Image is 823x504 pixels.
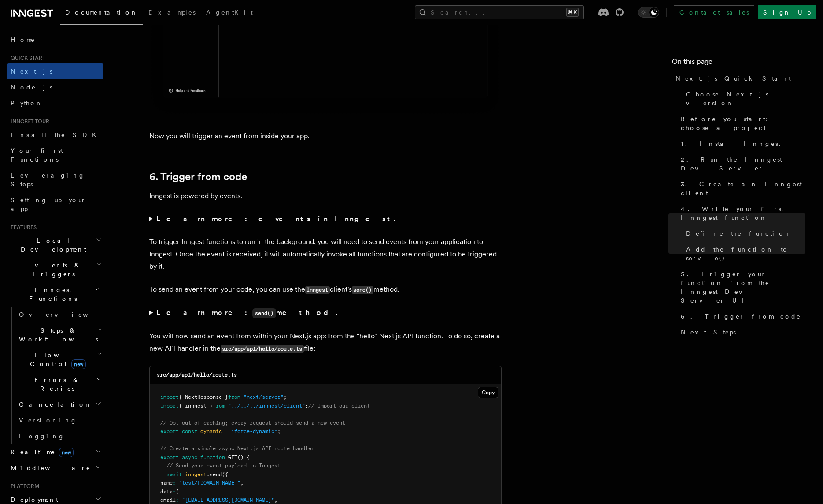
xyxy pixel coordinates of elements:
a: Define the function [683,226,805,241]
span: // Send your event payload to Inngest [166,463,280,469]
span: Versioning [19,417,77,424]
a: Add the function to serve() [683,241,805,266]
span: Choose Next.js version [686,90,805,107]
button: Local Development [7,233,103,257]
span: "../../../inngest/client" [228,403,305,409]
button: Steps & Workflows [15,322,103,347]
span: from [213,403,225,409]
span: inngest [185,471,207,478]
button: Search...⌘K [415,5,584,19]
span: data [160,489,173,495]
span: AgentKit [206,9,253,16]
span: Inngest tour [7,118,49,125]
span: "test/[DOMAIN_NAME]" [179,480,240,486]
span: Before you start: choose a project [681,115,805,132]
code: send() [252,308,276,318]
span: : [173,489,176,495]
div: Inngest Functions [7,307,103,444]
strong: Learn more: events in Inngest. [156,215,397,223]
p: Inngest is powered by events. [149,190,502,202]
a: Next Steps [677,324,805,340]
span: Steps & Workflows [15,326,98,344]
span: async [182,454,197,460]
span: Examples [148,9,196,16]
span: Overview [19,311,110,318]
button: Inngest Functions [7,282,103,307]
a: 6. Trigger from code [149,170,247,183]
a: Next.js Quick Start [672,70,805,86]
span: : [173,480,176,486]
code: Inngest [305,286,330,294]
span: const [182,428,197,434]
strong: Learn more: method. [156,308,339,317]
span: Cancellation [15,400,92,409]
a: AgentKit [201,3,258,24]
span: import [160,403,179,409]
span: , [274,497,277,503]
span: { NextResponse } [179,394,228,400]
span: Quick start [7,55,45,62]
span: Install the SDK [11,131,102,138]
button: Cancellation [15,397,103,412]
span: { [176,489,179,495]
p: To send an event from your code, you can use the client's method. [149,283,502,296]
button: Realtimenew [7,444,103,460]
span: 3. Create an Inngest client [681,180,805,197]
span: : [176,497,179,503]
h4: On this page [672,56,805,70]
a: Node.js [7,79,103,95]
span: new [59,448,74,457]
a: Home [7,32,103,48]
a: 1. Install Inngest [677,136,805,152]
span: Flow Control [15,351,97,368]
span: function [200,454,225,460]
span: Your first Functions [11,147,63,163]
code: send() [352,286,373,294]
a: 2. Run the Inngest Dev Server [677,152,805,176]
a: Overview [15,307,103,322]
span: Platform [7,483,40,490]
a: Sign Up [758,5,816,19]
a: Python [7,95,103,111]
button: Copy [478,387,498,398]
span: Setting up your app [11,196,86,212]
a: Logging [15,428,103,444]
span: from [228,394,240,400]
a: 5. Trigger your function from the Inngest Dev Server UI [677,266,805,308]
span: Leveraging Steps [11,172,85,188]
summary: Learn more: events in Inngest. [149,213,502,225]
span: Deployment [7,495,58,504]
span: 2. Run the Inngest Dev Server [681,155,805,173]
button: Flow Controlnew [15,347,103,372]
span: import [160,394,179,400]
code: src/app/api/hello/route.ts [221,345,304,353]
span: = [225,428,228,434]
span: Local Development [7,236,96,254]
span: Features [7,224,37,231]
button: Middleware [7,460,103,476]
span: { inngest } [179,403,213,409]
a: Choose Next.js version [683,86,805,111]
a: Your first Functions [7,143,103,167]
p: You will now send an event from within your Next.js app: from the “hello” Next.js API function. T... [149,330,502,355]
code: src/app/api/hello/route.ts [157,372,237,378]
span: Home [11,35,35,44]
button: Toggle dark mode [638,7,659,18]
span: , [240,480,244,486]
span: email [160,497,176,503]
span: export [160,428,179,434]
a: Versioning [15,412,103,428]
span: Add the function to serve() [686,245,805,263]
span: await [166,471,182,478]
span: ; [305,403,308,409]
span: Errors & Retries [15,375,96,393]
span: Python [11,100,43,107]
span: .send [207,471,222,478]
span: "[EMAIL_ADDRESS][DOMAIN_NAME]" [182,497,274,503]
span: // Opt out of caching; every request should send a new event [160,420,345,426]
span: Next.js Quick Start [675,74,791,83]
span: Node.js [11,84,52,91]
span: export [160,454,179,460]
a: Before you start: choose a project [677,111,805,136]
button: Errors & Retries [15,372,103,397]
